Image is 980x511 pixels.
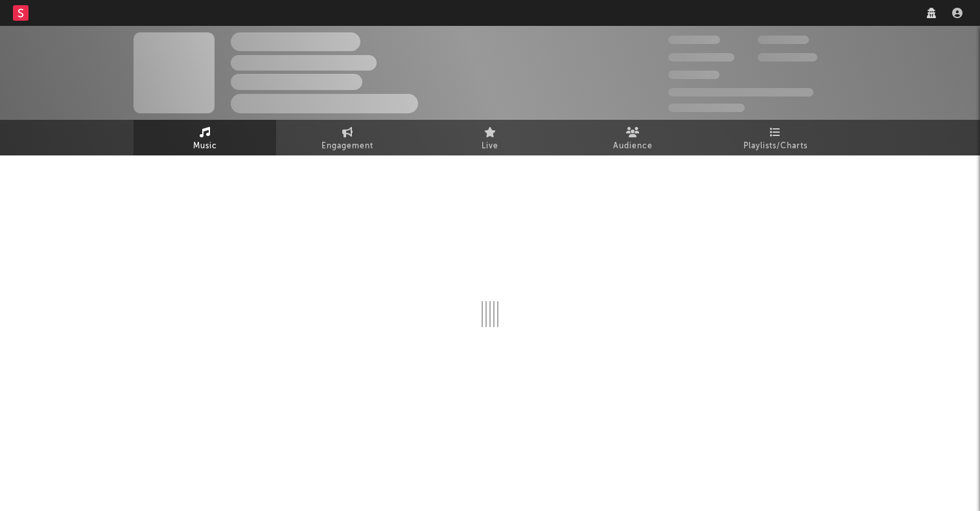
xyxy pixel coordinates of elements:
a: Live [419,120,561,155]
span: Playlists/Charts [743,139,808,154]
span: Engagement [321,139,373,154]
span: 100,000 [668,71,719,79]
a: Music [134,120,276,155]
span: 50,000,000 Monthly Listeners [668,88,813,97]
span: Audience [613,139,653,154]
span: 300,000 [668,36,720,44]
a: Playlists/Charts [704,120,846,155]
span: Music [193,139,217,154]
a: Audience [561,120,704,155]
span: Jump Score: 85.0 [668,104,745,112]
span: Live [482,139,498,154]
a: Engagement [276,120,419,155]
span: 50,000,000 [668,53,734,62]
span: 100,000 [758,36,809,44]
span: 1,000,000 [758,53,817,62]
